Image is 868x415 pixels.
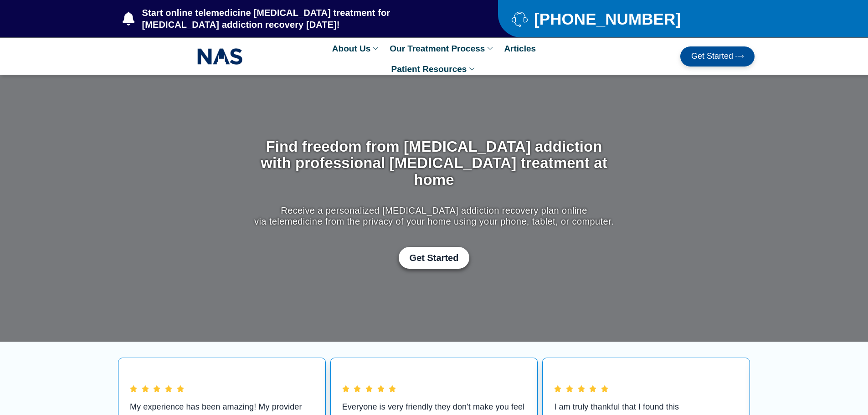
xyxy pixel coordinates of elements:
a: About Us [328,38,385,59]
div: Get Started with Suboxone Treatment by filling-out this new patient packet form [252,247,616,269]
a: Start online telemedicine [MEDICAL_DATA] treatment for [MEDICAL_DATA] addiction recovery [DATE]! [123,7,462,31]
span: Get Started [410,252,459,263]
a: Patient Resources [387,59,482,79]
a: [PHONE_NUMBER] [512,11,732,27]
span: [PHONE_NUMBER] [532,13,681,25]
a: Our Treatment Process [385,38,499,59]
p: Receive a personalized [MEDICAL_DATA] addiction recovery plan online via telemedicine from the pr... [252,205,616,227]
a: Get Started [399,247,470,269]
h1: Find freedom from [MEDICAL_DATA] addiction with professional [MEDICAL_DATA] treatment at home [252,138,616,188]
span: Start online telemedicine [MEDICAL_DATA] treatment for [MEDICAL_DATA] addiction recovery [DATE]! [140,7,462,31]
a: Articles [499,38,540,59]
a: Get Started [680,46,755,67]
span: Get Started [691,52,733,61]
img: NAS_email_signature-removebg-preview.png [197,46,243,67]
